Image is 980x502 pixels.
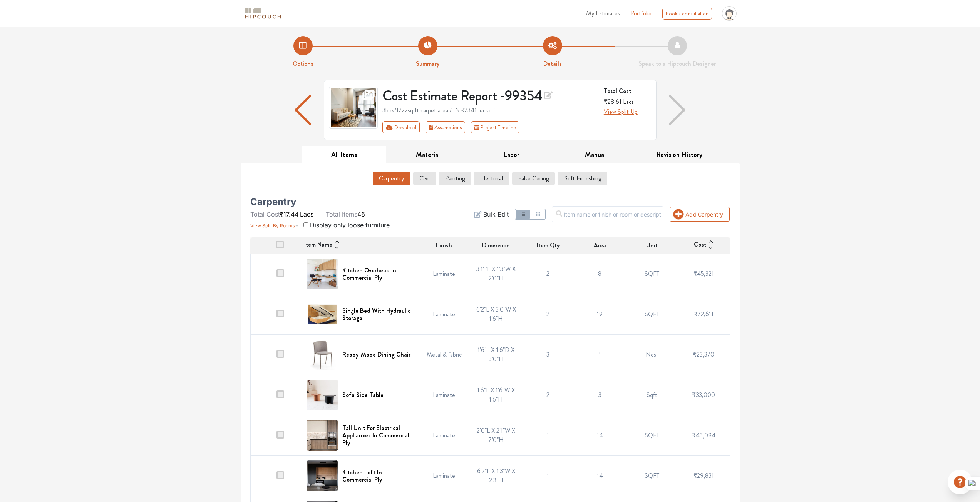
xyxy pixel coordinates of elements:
div: First group [382,121,526,133]
td: 1 [522,415,574,456]
button: Painting [439,172,471,185]
td: 19 [574,294,626,335]
h6: Kitchen Loft In Commercial Ply [342,469,414,483]
td: 1 [522,456,574,496]
img: gallery [329,87,378,129]
button: View Split By Rooms [250,219,299,230]
img: Single Bed With Hydraulic Storage [307,299,338,330]
button: Add Carpentry [670,207,730,222]
span: ₹23,370 [693,350,714,359]
img: Kitchen Overhead In Commercial Ply [307,259,338,289]
span: ₹29,831 [693,471,714,480]
td: 2 [522,294,574,335]
span: View Split Up [604,107,638,116]
button: Material [386,146,470,163]
button: Manual [553,146,637,163]
button: All Items [302,146,386,163]
td: 3 [522,335,574,375]
span: ₹33,000 [692,390,715,399]
strong: Summary [416,59,439,68]
td: 14 [574,415,626,456]
td: SQFT [626,254,678,294]
img: Ready-Made Dining Chair [307,339,338,370]
span: ₹43,094 [692,431,715,440]
button: Labor [470,146,554,163]
button: False Ceiling [512,172,555,185]
button: Bulk Edit [474,210,509,219]
td: 14 [574,456,626,496]
h3: Cost Estimate Report - 99354 [382,87,594,104]
td: Metal & fabric [418,335,470,375]
span: Display only loose furniture [310,221,390,229]
span: Item Qty [537,241,560,250]
img: Tall Unit For Electrical Appliances In Commercial Ply [307,420,338,451]
img: arrow right [669,95,685,125]
span: Finish [436,241,452,250]
span: logo-horizontal.svg [244,5,282,22]
td: 8 [574,254,626,294]
h6: Single Bed With Hydraulic Storage [342,307,414,322]
h6: Sofa Side Table [342,391,384,399]
h6: Kitchen Overhead In Commercial Ply [342,267,414,281]
span: Unit [646,241,658,250]
span: Item Name [304,240,332,251]
td: Nos. [626,335,678,375]
td: 6'2"L X 1'3"W X 2'3"H [470,456,522,496]
td: 3'11"L X 1'3"W X 2'0"H [470,254,522,294]
td: 3 [574,375,626,415]
span: ₹28.61 [604,97,622,106]
td: SQFT [626,415,678,456]
img: logo-horizontal.svg [244,7,282,20]
span: ₹72,611 [694,310,714,319]
td: SQFT [626,456,678,496]
a: Portfolio [631,9,652,18]
div: Toolbar with button groups [382,121,594,133]
td: 2 [522,254,574,294]
strong: Speak to a Hipcouch Designer [638,59,716,68]
span: Lacs [623,97,634,106]
img: arrow left [295,95,311,125]
span: Total Items [326,210,357,218]
h5: Carpentry [250,199,296,205]
td: 1'6"L X 1'6"W X 1'6"H [470,375,522,415]
button: View Split Up [604,107,638,117]
td: Laminate [418,294,470,335]
button: Download [382,121,420,133]
td: 1'6"L X 1'6"D X 3'0"H [470,335,522,375]
td: 6'2"L X 3'0"W X 1'6"H [470,294,522,335]
button: Assumptions [426,121,466,133]
td: Laminate [418,254,470,294]
span: ₹45,321 [693,269,714,278]
td: Laminate [418,456,470,496]
button: Soft Furnishing [558,172,607,185]
div: Book a consultation [662,8,712,20]
button: Civil [413,172,436,185]
td: 2 [522,375,574,415]
div: 3bhk / 1222 sq.ft carpet area / INR 2341 per sq.ft. [382,106,594,115]
td: SQFT [626,294,678,335]
button: Project Timeline [471,121,519,133]
li: 46 [326,210,365,219]
td: Laminate [418,415,470,456]
input: Item name or finish or room or description [552,206,663,222]
span: Bulk Edit [483,210,509,219]
img: Kitchen Loft In Commercial Ply [307,460,338,491]
h6: Tall Unit For Electrical Appliances In Commercial Ply [342,424,414,447]
button: Revision History [637,146,721,163]
span: Lacs [300,210,313,218]
span: Total Cost [250,210,280,218]
button: Carpentry [373,172,410,185]
span: View Split By Rooms [250,223,295,228]
span: Cost [694,240,706,251]
span: ₹17.44 [280,210,298,218]
td: 2'0"L X 2'1"W X 7'0"H [470,415,522,456]
strong: Options [293,59,313,68]
strong: Total Cost: [604,87,650,96]
td: Sqft [626,375,678,415]
img: Sofa Side Table [307,380,338,410]
button: Electrical [474,172,509,185]
span: Dimension [482,241,510,250]
td: 1 [574,335,626,375]
h6: Ready-Made Dining Chair [342,351,410,358]
td: Laminate [418,375,470,415]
